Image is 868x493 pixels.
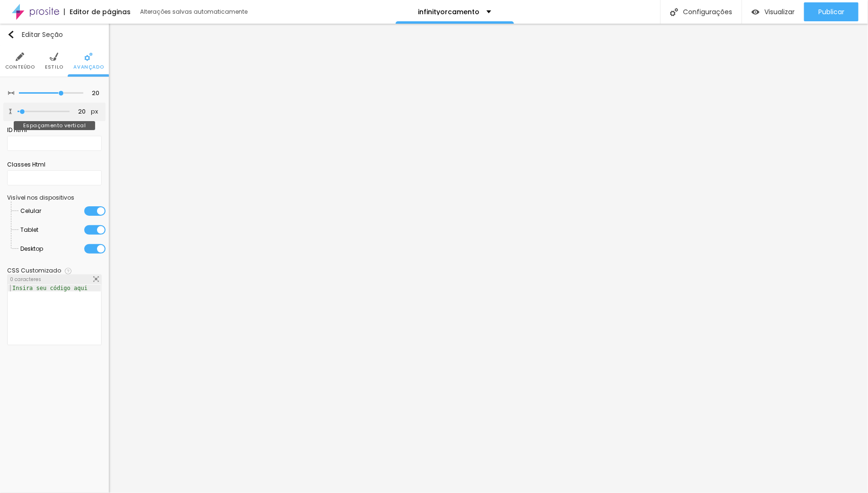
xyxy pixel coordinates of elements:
[7,126,102,134] div: ID Html
[804,2,859,21] button: Publicar
[8,109,13,114] img: Icone
[45,65,63,70] span: Estilo
[140,9,249,15] div: Alterações salvas automaticamente
[7,160,102,169] div: Classes Html
[16,53,24,61] img: Icone
[742,2,804,21] button: Visualizar
[21,220,39,239] span: Tablet
[7,31,63,38] div: Editar Seção
[418,9,479,15] p: infinityorcamento
[84,53,93,61] img: Icone
[93,276,99,282] img: Icone
[5,65,35,70] span: Conteúdo
[50,53,58,61] img: Icone
[73,65,104,70] span: Avançado
[752,8,760,16] img: view-1.svg
[109,24,868,493] iframe: Editor
[818,8,844,16] span: Publicar
[764,8,795,16] span: Visualizar
[7,31,15,38] img: Icone
[21,239,44,258] span: Desktop
[8,90,14,96] img: Icone
[7,268,61,273] div: CSS Customizado
[88,108,101,116] button: px
[8,285,92,291] div: Insira seu código aqui
[670,8,678,16] img: Icone
[65,268,71,274] img: Icone
[21,202,42,220] span: Celular
[64,9,131,15] div: Editor de páginas
[8,275,101,284] div: 0 caracteres
[7,195,102,201] div: Visível nos dispositivos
